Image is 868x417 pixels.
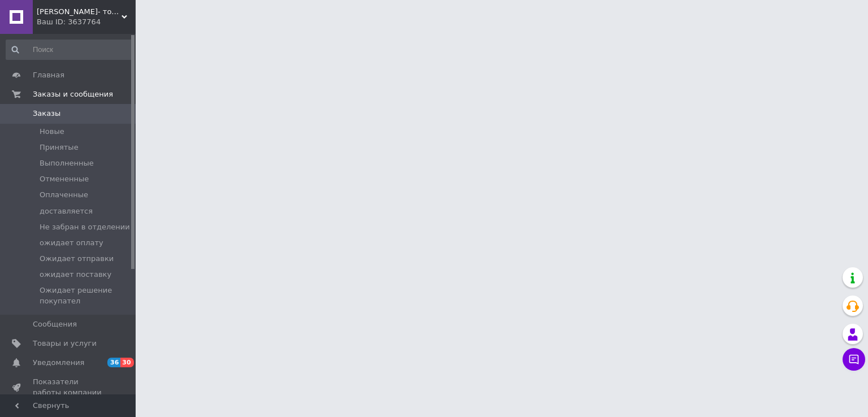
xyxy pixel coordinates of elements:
[40,206,93,216] span: доставляется
[33,338,97,349] span: Товары и услуги
[40,158,94,168] span: Выполненные
[843,348,865,371] button: Чат с покупателем
[40,127,64,137] span: Новые
[33,70,64,80] span: Главная
[33,89,113,99] span: Заказы и сообщения
[33,319,77,329] span: Сообщения
[40,222,130,232] span: Не забран в отделении
[40,142,79,153] span: Принятые
[40,254,114,264] span: Ожидает отправки
[33,377,105,397] span: Показатели работы компании
[40,238,103,248] span: ожидает оплату
[37,17,136,27] div: Ваш ID: 3637764
[107,358,120,367] span: 36
[6,40,133,60] input: Поиск
[40,270,111,280] span: ожидает поставку
[33,108,60,119] span: Заказы
[40,190,88,200] span: Оплаченные
[33,358,84,368] span: Уведомления
[40,285,132,306] span: Ожидает решение покупател
[40,174,89,184] span: Отмененные
[120,358,133,367] span: 30
[37,7,121,17] span: Том Ям- товары из Таиланда,опт и розница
